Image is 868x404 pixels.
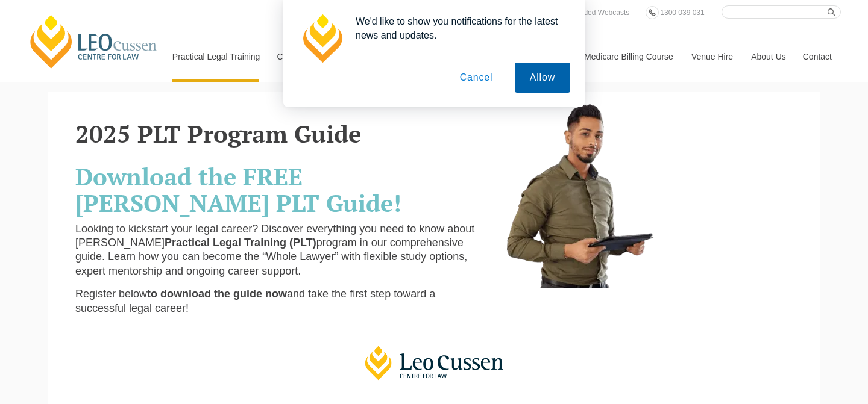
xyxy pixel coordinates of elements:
[75,160,401,219] strong: Download the FREE [PERSON_NAME] PLT Guide!
[75,120,486,147] h1: 2025 PLT Program Guide
[165,237,316,249] span: Practical Legal Training (PLT)
[515,63,570,93] button: Allow
[75,223,474,249] span: Looking to kickstart your legal career? Discover everything you need to know about [PERSON_NAME]
[298,14,346,63] img: notification icon
[75,288,147,300] span: Register below
[346,14,570,42] div: We'd like to show you notifications for the latest news and updates.
[147,288,287,300] span: to download the guide now
[75,237,467,277] span: program in our comprehensive guide. Learn how you can become the “Whole Lawyer” with flexible stu...
[445,63,508,93] button: Cancel
[75,288,435,314] span: and take the first step toward a successful legal career!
